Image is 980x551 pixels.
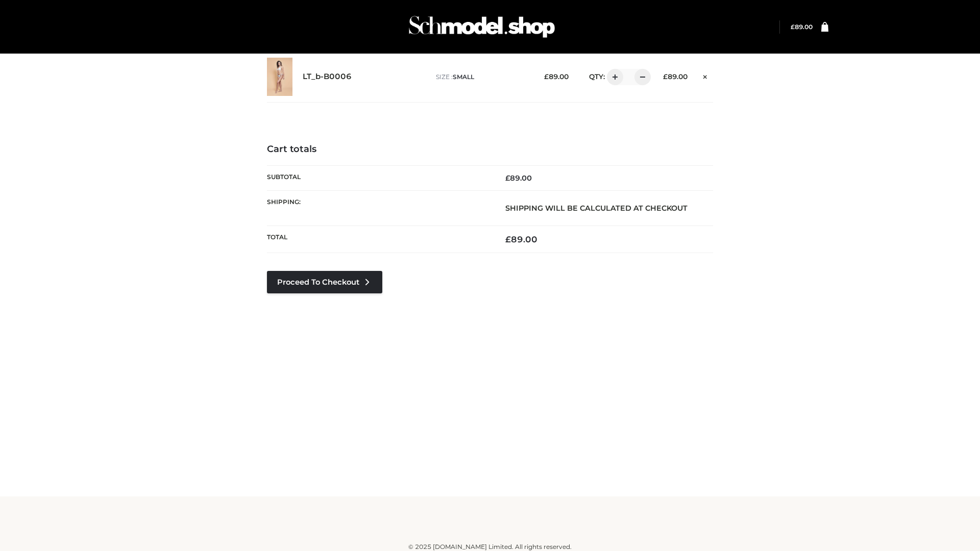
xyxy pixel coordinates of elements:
[544,72,549,81] span: £
[505,204,688,213] strong: Shipping will be calculated at checkout
[791,23,795,31] span: £
[505,234,511,244] span: £
[791,23,813,31] a: £89.00
[663,72,668,81] span: £
[267,58,292,96] img: LT_b-B0006 - SMALL
[267,165,490,190] th: Subtotal
[505,173,532,183] bdi: 89.00
[579,69,647,85] div: QTY:
[791,23,813,31] bdi: 89.00
[663,72,688,81] bdi: 89.00
[436,72,528,82] p: size :
[267,226,490,253] th: Total
[453,73,474,81] span: SMALL
[505,173,510,183] span: £
[267,271,382,293] a: Proceed to Checkout
[267,190,490,226] th: Shipping:
[698,69,713,82] a: Remove this item
[505,234,537,244] bdi: 89.00
[405,7,558,47] img: Schmodel Admin 964
[544,72,569,81] bdi: 89.00
[267,144,713,155] h4: Cart totals
[303,72,352,82] a: LT_b-B0006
